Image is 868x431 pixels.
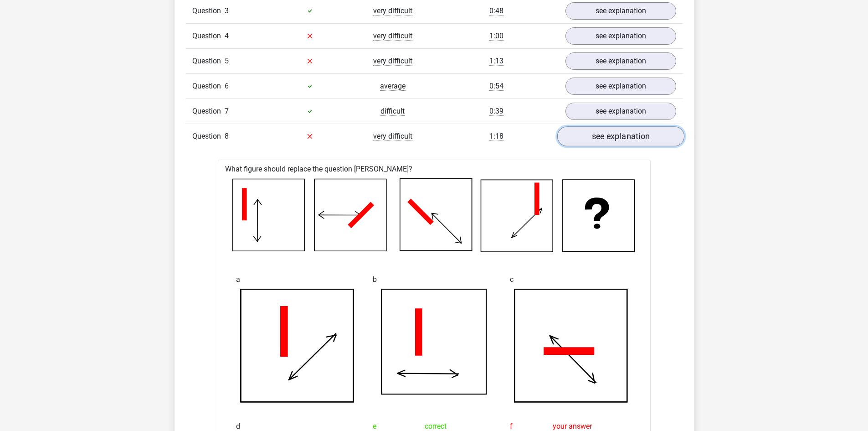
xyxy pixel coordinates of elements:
span: 1:18 [489,132,503,141]
span: Question [192,31,225,42]
span: 0:48 [489,6,503,16]
span: c [510,270,514,289]
span: very difficult [373,31,412,41]
span: 6 [225,82,229,90]
span: b [373,270,377,289]
span: Question [192,131,225,142]
span: 8 [225,132,229,140]
a: see explanation [565,52,676,70]
span: very difficult [373,132,412,141]
a: see explanation [557,126,684,146]
a: see explanation [565,2,676,20]
span: difficult [380,107,405,116]
a: see explanation [565,27,676,45]
a: see explanation [565,78,676,95]
span: 1:13 [489,57,503,66]
a: see explanation [565,103,676,120]
span: Question [192,106,225,117]
span: 1:00 [489,31,503,41]
span: 7 [225,107,229,115]
span: a [236,270,240,289]
span: 3 [225,6,229,15]
span: Question [192,56,225,67]
span: 4 [225,31,229,40]
span: very difficult [373,6,412,16]
span: average [380,82,406,91]
span: Question [192,5,225,16]
span: very difficult [373,57,412,66]
span: Question [192,81,225,92]
span: 0:54 [489,82,503,91]
span: 5 [225,57,229,65]
span: 0:39 [489,107,503,116]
